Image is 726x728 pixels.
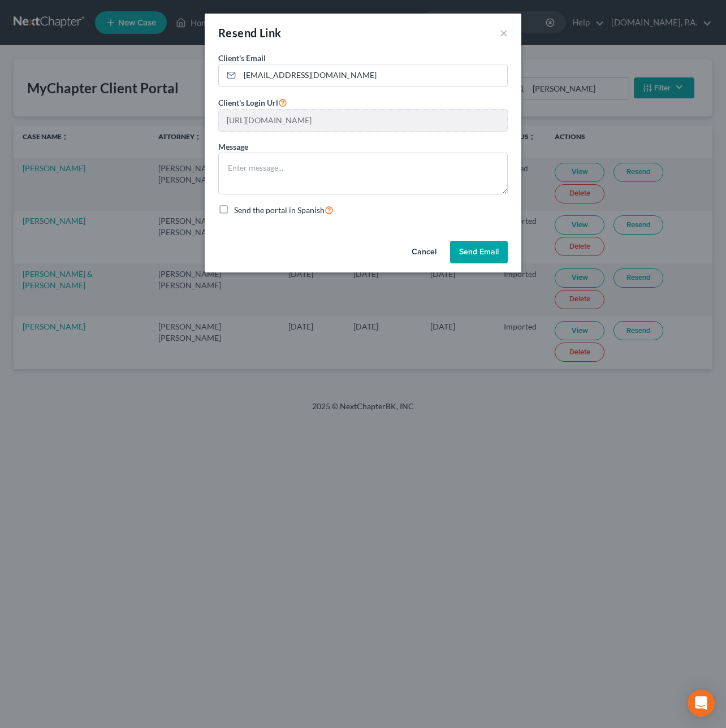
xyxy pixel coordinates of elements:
label: Message [218,141,248,153]
input: -- [219,110,507,131]
span: Client's Email [218,53,266,63]
input: Enter email... [240,64,507,86]
span: Send the portal in Spanish [234,205,325,215]
div: Open Intercom Messenger [688,690,715,717]
button: Send Email [450,241,508,263]
button: Cancel [403,241,446,263]
label: Client's Login Url [218,96,287,109]
div: Resend Link [218,25,281,41]
button: × [500,26,508,40]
